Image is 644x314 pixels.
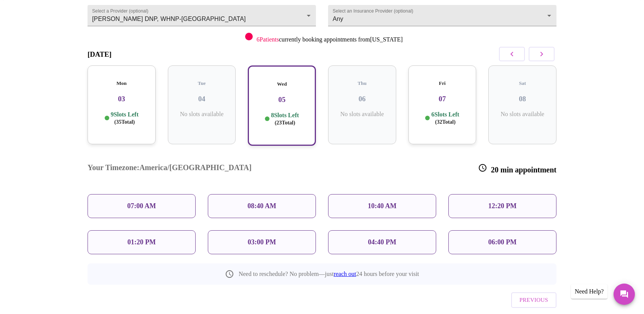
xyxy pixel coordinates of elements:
[494,95,550,103] h3: 08
[478,163,556,174] h3: 20 min appointment
[88,163,252,174] h3: Your Timezone: America/[GEOGRAPHIC_DATA]
[174,80,230,86] h5: Tue
[494,111,550,118] p: No slots available
[368,202,397,210] p: 10:40 AM
[431,111,459,126] p: 6 Slots Left
[334,111,390,118] p: No slots available
[571,284,607,299] div: Need Help?
[88,5,316,26] div: [PERSON_NAME] DNP, WHNP-[GEOGRAPHIC_DATA]
[174,95,230,103] h3: 04
[174,111,230,118] p: No slots available
[435,119,456,125] span: ( 32 Total)
[488,202,516,210] p: 12:20 PM
[414,95,470,103] h3: 07
[88,50,112,59] h3: [DATE]
[114,119,135,125] span: ( 35 Total)
[247,202,276,210] p: 08:40 AM
[257,36,279,43] span: 6 Patients
[414,80,470,86] h5: Fri
[275,120,295,126] span: ( 23 Total)
[520,295,548,305] span: Previous
[94,95,150,103] h3: 03
[488,238,516,246] p: 06:00 PM
[128,238,156,246] p: 01:20 PM
[127,202,156,210] p: 07:00 AM
[239,271,419,277] p: Need to reschedule? No problem—just 24 hours before your visit
[255,81,309,87] h5: Wed
[334,271,356,277] a: reach out
[614,284,635,305] button: Messages
[334,80,390,86] h5: Thu
[328,5,556,26] div: Any
[111,111,139,126] p: 9 Slots Left
[271,112,299,126] p: 8 Slots Left
[368,238,396,246] p: 04:40 PM
[494,80,550,86] h5: Sat
[94,80,150,86] h5: Mon
[248,238,276,246] p: 03:00 PM
[511,292,556,308] button: Previous
[334,95,390,103] h3: 06
[255,96,309,104] h3: 05
[257,36,403,43] p: currently booking appointments from [US_STATE]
